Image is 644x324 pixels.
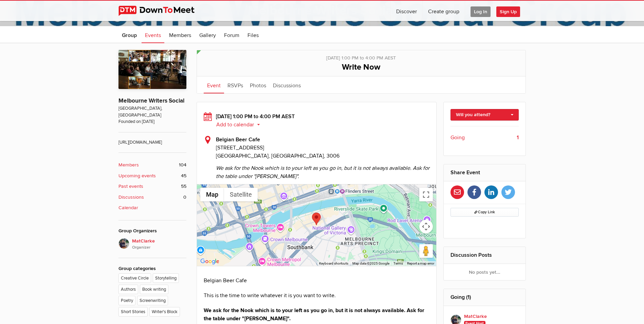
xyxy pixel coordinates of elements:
[471,6,491,17] span: Log In
[200,188,224,201] button: Show street map
[118,105,186,119] span: [GEOGRAPHIC_DATA], [GEOGRAPHIC_DATA]
[450,109,519,121] a: Will you attend?
[118,238,186,251] a: MatClarkeOrganizer
[145,32,161,39] span: Events
[166,26,195,43] a: Members
[118,161,139,169] b: Members
[118,227,186,235] div: Group Organizers
[464,313,487,320] b: MatClarke
[393,262,403,265] a: Terms (opens in new tab)
[444,264,526,280] div: No posts yet...
[450,208,519,217] button: Copy Link
[244,26,262,43] a: Files
[132,237,186,251] span: MatClarke
[391,1,422,21] a: Discover
[270,76,304,93] a: Discussions
[118,132,186,146] span: [URL][DOMAIN_NAME]
[196,26,219,43] a: Gallery
[118,194,144,201] b: Discussions
[118,183,143,190] b: Past events
[181,183,186,190] span: 55
[450,289,519,305] h2: Going (1)
[247,32,259,39] span: Files
[216,160,430,180] span: We ask for the Nook which is to your left as you go in, but it is not always available. Ask for t...
[224,32,239,39] span: Forum
[118,194,186,201] a: Discussions 0
[204,112,430,129] div: [DATE] 1:00 PM to 4:00 PM AEST
[118,50,186,89] img: Melbourne Writers Social
[118,119,186,125] span: Founded on [DATE]
[517,133,519,142] b: 1
[450,164,519,181] h2: Share Event
[204,50,519,62] div: [DATE] 1:00 PM to 4:00 PM AEST
[342,62,380,72] span: Write Now
[450,252,492,258] a: Discussion Posts
[419,188,433,201] button: Toggle fullscreen view
[474,210,495,214] span: Copy Link
[216,152,339,159] span: [GEOGRAPHIC_DATA], [GEOGRAPHIC_DATA], 3006
[118,172,186,180] a: Upcoming events 45
[419,220,433,233] button: Map camera controls
[199,257,221,266] a: Open this area in Google Maps (opens a new window)
[118,204,138,212] b: Calendar
[204,291,430,300] p: This is the time to write whatever it is you want to write.
[221,26,243,43] a: Forum
[216,144,430,152] span: [STREET_ADDRESS]
[465,1,496,21] a: Log In
[407,262,434,265] a: Report a map error
[118,265,186,272] div: Group categories
[118,161,186,169] a: Members 104
[118,204,186,212] a: Calendar
[246,76,270,93] a: Photos
[450,133,465,142] span: Going
[224,76,246,93] a: RSVPs
[118,183,186,190] a: Past events 55
[183,194,186,201] span: 0
[216,122,265,128] button: Add to calendar
[179,161,186,169] span: 104
[204,276,430,285] p: Belgian Beer Cafe
[496,1,526,21] a: Sign Up
[169,32,191,39] span: Members
[118,172,156,180] b: Upcoming events
[216,136,260,143] b: Belgian Beer Cafe
[496,6,520,17] span: Sign Up
[199,257,221,266] img: Google
[181,172,186,180] span: 45
[132,245,186,251] i: Organizer
[419,244,433,258] button: Drag Pegman onto the map to open Street View
[142,26,164,43] a: Events
[204,307,424,322] strong: We ask for the Nook which is to your left as you go in, but it is not always available. Ask for t...
[224,188,258,201] button: Show satellite imagery
[199,32,216,39] span: Gallery
[118,26,140,43] a: Group
[352,262,389,265] span: Map data ©2025 Google
[423,1,465,21] a: Create group
[118,97,184,104] a: Melbourne Writers Social
[122,32,137,39] span: Group
[118,6,205,16] img: DownToMeet
[118,238,129,249] img: MatClarke
[204,76,224,93] a: Event
[319,261,348,266] button: Keyboard shortcuts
